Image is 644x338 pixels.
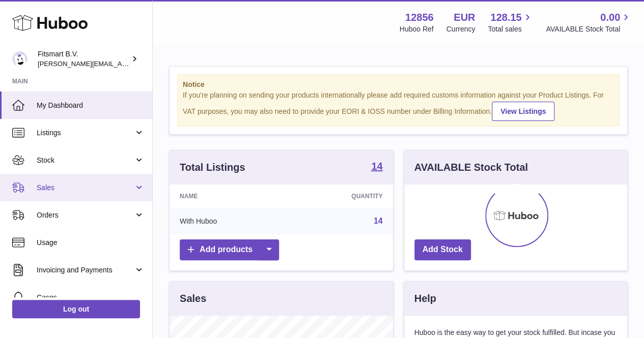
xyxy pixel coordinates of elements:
[600,11,620,24] span: 0.00
[546,11,632,34] a: 0.00 AVAILABLE Stock Total
[170,208,287,234] td: With Huboo
[490,11,521,24] span: 128.15
[12,300,140,318] a: Log out
[414,292,436,305] h3: Help
[374,217,383,225] a: 14
[414,161,528,174] h3: AVAILABLE Stock Total
[371,161,382,173] a: 14
[12,51,27,67] img: jonathan@leaderoo.com
[37,238,145,248] span: Usage
[37,210,134,220] span: Orders
[37,265,134,275] span: Invoicing and Payments
[371,161,382,171] strong: 14
[37,293,145,302] span: Cases
[170,185,287,208] th: Name
[183,90,614,121] div: If you're planning on sending your products internationally please add required customs informati...
[180,239,279,260] a: Add products
[405,11,434,24] strong: 12856
[37,156,134,165] span: Stock
[38,49,129,69] div: Fitsmart B.V.
[287,185,393,208] th: Quantity
[180,292,206,305] h3: Sales
[492,102,554,121] a: View Listings
[400,24,434,34] div: Huboo Ref
[37,128,134,138] span: Listings
[38,59,204,68] span: [PERSON_NAME][EMAIL_ADDRESS][DOMAIN_NAME]
[454,11,475,24] strong: EUR
[546,24,632,34] span: AVAILABLE Stock Total
[446,24,475,34] div: Currency
[183,80,614,89] strong: Notice
[414,239,471,260] a: Add Stock
[37,101,145,110] span: My Dashboard
[37,183,134,193] span: Sales
[488,11,533,34] a: 128.15 Total sales
[180,161,245,174] h3: Total Listings
[488,24,533,34] span: Total sales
